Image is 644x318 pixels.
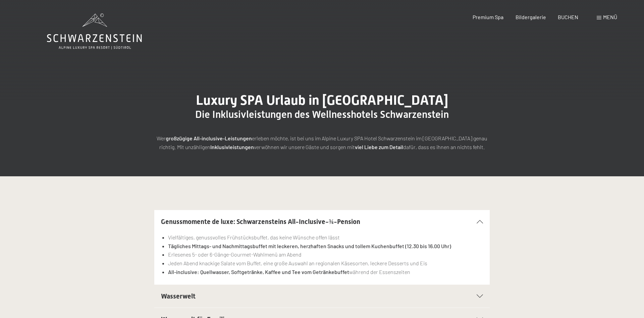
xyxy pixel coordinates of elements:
[558,14,578,20] a: BUCHEN
[355,144,403,150] strong: viel Liebe zum Detail
[161,292,196,300] span: Wasserwelt
[161,218,360,226] span: Genussmomente de luxe: Schwarzensteins All-Inclusive-¾-Pension
[168,259,483,268] li: Jeden Abend knackige Salate vom Buffet, eine große Auswahl an regionalen Käsesorten, leckere Dess...
[166,135,252,141] strong: großzügige All-inclusive-Leistungen
[210,144,254,150] strong: Inklusivleistungen
[154,134,490,151] p: Wer erleben möchte, ist bei uns im Alpine Luxury SPA Hotel Schwarzenstein im [GEOGRAPHIC_DATA] ge...
[168,269,349,275] strong: All-inclusive: Quellwasser, Softgetränke, Kaffee und Tee vom Getränkebuffet
[196,92,448,108] span: Luxury SPA Urlaub in [GEOGRAPHIC_DATA]
[168,250,483,259] li: Erlesenes 5- oder 6-Gänge-Gourmet-Wahlmenü am Abend
[168,243,451,249] strong: Tägliches Mittags- und Nachmittagsbuffet mit leckeren, herzhaften Snacks und tollem Kuchenbuffet ...
[168,268,483,276] li: während der Essenszeiten
[473,14,503,20] a: Premium Spa
[168,233,483,242] li: Vielfältiges, genussvolles Frühstücksbuffet, das keine Wünsche offen lässt
[603,14,617,20] span: Menü
[516,14,546,20] a: Bildergalerie
[195,108,449,120] span: Die Inklusivleistungen des Wellnesshotels Schwarzenstein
